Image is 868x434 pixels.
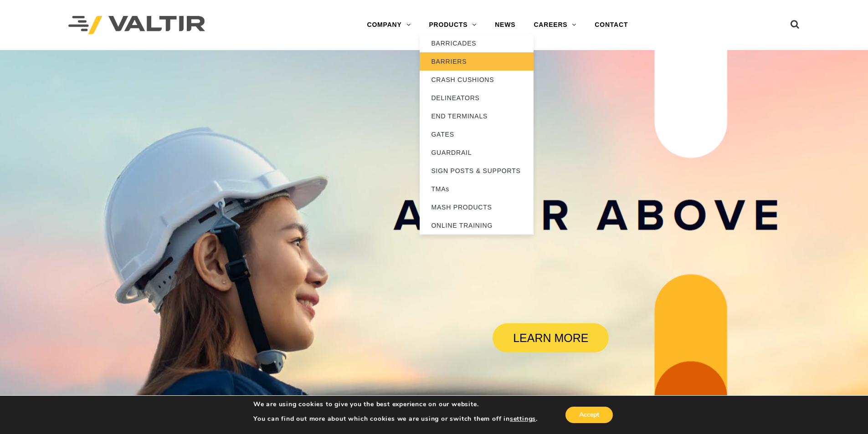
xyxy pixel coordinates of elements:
a: DELINEATORS [420,89,534,107]
button: settings [510,415,536,423]
a: BARRIERS [420,52,534,71]
p: We are using cookies to give you the best experience on our website. [253,400,538,408]
img: Valtir [68,16,205,35]
a: COMPANY [358,16,420,34]
a: CONTACT [586,16,637,34]
a: TMAs [420,180,534,198]
a: END TERMINALS [420,107,534,125]
a: MASH PRODUCTS [420,198,534,216]
a: NEWS [486,16,524,34]
a: LEARN MORE [493,323,609,352]
a: ONLINE TRAINING [420,216,534,235]
a: GATES [420,125,534,143]
a: GUARDRAIL [420,143,534,162]
p: You can find out more about which cookies we are using or switch them off in . [253,415,538,423]
a: BARRICADES [420,34,534,52]
a: CAREERS [524,16,586,34]
a: CRASH CUSHIONS [420,71,534,89]
a: PRODUCTS [420,16,486,34]
button: Accept [565,407,613,423]
a: SIGN POSTS & SUPPORTS [420,162,534,180]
